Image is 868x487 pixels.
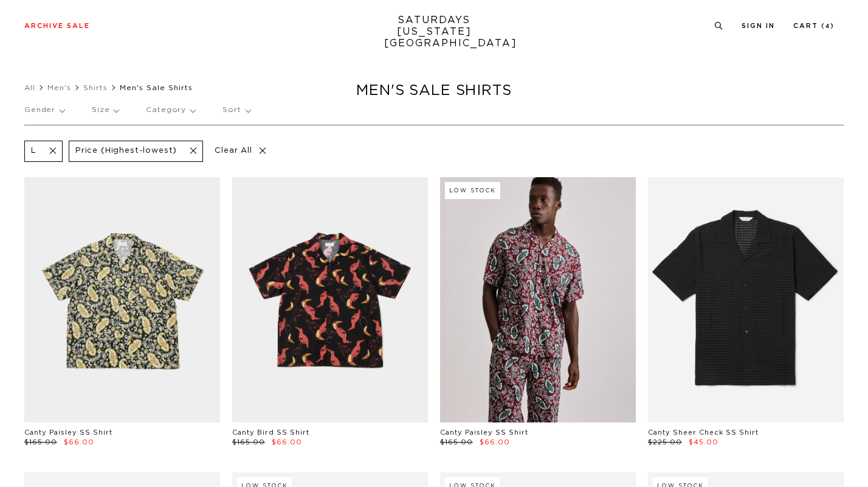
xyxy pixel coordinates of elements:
a: All [24,84,35,91]
a: Canty Paisley SS Shirt [440,429,528,436]
span: $66.00 [272,439,302,446]
p: Price (Highest-lowest) [75,146,177,156]
a: Men's [47,84,71,91]
span: $165.00 [440,439,473,446]
a: SATURDAYS[US_STATE][GEOGRAPHIC_DATA] [384,15,484,49]
a: Sign In [742,23,775,29]
p: Category [146,96,195,124]
a: Archive Sale [24,23,90,29]
p: L [31,146,36,156]
a: Canty Paisley SS Shirt [24,429,112,436]
div: Low Stock [445,182,500,199]
span: $165.00 [24,439,57,446]
span: $45.00 [689,439,718,446]
a: Canty Bird SS Shirt [232,429,309,436]
a: Cart (4) [793,23,835,29]
span: $225.00 [648,439,682,446]
p: Size [92,96,119,124]
small: 4 [825,24,830,29]
span: $66.00 [64,439,94,446]
a: Canty Sheer Check SS Shirt [648,429,759,436]
span: $165.00 [232,439,265,446]
span: $66.00 [480,439,510,446]
span: Men's Sale Shirts [120,84,193,91]
a: Shirts [83,84,108,91]
p: Sort [222,96,250,124]
p: Clear All [209,141,272,162]
p: Gender [24,96,64,124]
